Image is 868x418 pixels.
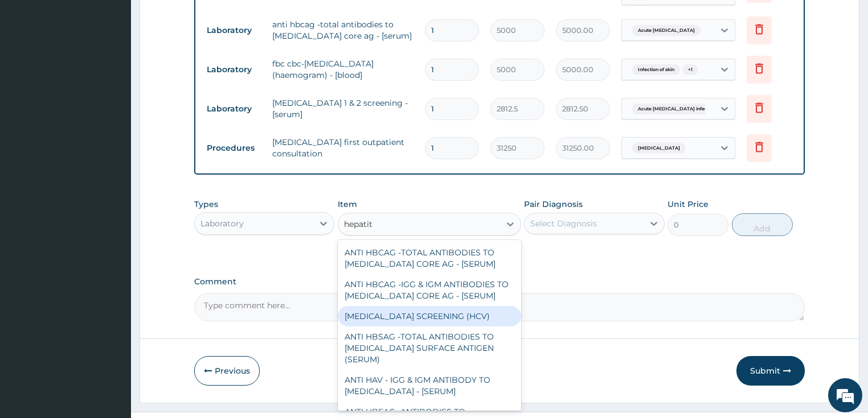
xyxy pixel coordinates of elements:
[338,306,521,326] div: [MEDICAL_DATA] SCREENING (HCV)
[338,326,521,370] div: ANTI HBSAG -TOTAL ANTIBODIES TO [MEDICAL_DATA] SURFACE ANTIGEN (SERUM)
[632,25,701,36] span: Acute [MEDICAL_DATA]
[338,370,521,402] div: ANTI HAV - IGG & IGM ANTIBODY TO [MEDICAL_DATA] - [SERUM]
[632,64,680,76] span: Infection of skin
[201,20,267,41] td: Laboratory
[194,277,805,287] label: Comment
[632,143,686,154] span: [MEDICAL_DATA]
[267,13,420,47] td: anti hbcag -total antibodies to [MEDICAL_DATA] core ag - [serum]
[732,213,793,236] button: Add
[338,242,521,274] div: ANTI HBCAG -TOTAL ANTIBODIES TO [MEDICAL_DATA] CORE AG - [SERUM]
[59,64,191,78] div: Chat with us now
[530,218,597,229] div: Select Diagnosis
[338,274,521,306] div: ANTI HBCAG -IGG & IGM ANTIBODIES TO [MEDICAL_DATA] CORE AG - [SERUM]
[201,59,267,80] td: Laboratory
[200,218,244,229] div: Laboratory
[736,356,805,386] button: Submit
[267,92,420,126] td: [MEDICAL_DATA] 1 & 2 screening - [serum]
[632,104,722,115] span: Acute [MEDICAL_DATA] infection
[21,57,46,85] img: d_794563401_company_1708531726252_794563401
[201,138,267,159] td: Procedures
[201,98,267,119] td: Laboratory
[267,52,420,86] td: fbc cbc-[MEDICAL_DATA] (haemogram) - [blood]
[267,131,420,165] td: [MEDICAL_DATA] first outpatient consultation
[524,198,583,210] label: Pair Diagnosis
[338,198,357,210] label: Item
[66,133,157,247] span: We're online!
[194,356,260,386] button: Previous
[682,64,698,76] span: + 1
[187,6,214,33] div: Minimize live chat window
[668,198,709,210] label: Unit Price
[6,289,217,329] textarea: Type your message and hit 'Enter'
[194,200,218,209] label: Types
